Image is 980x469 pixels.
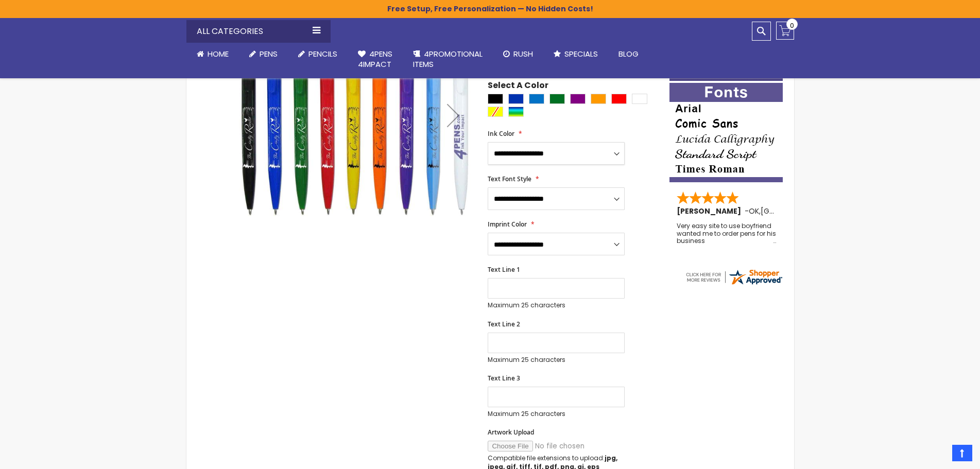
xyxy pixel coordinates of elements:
a: Top [952,445,972,461]
div: Assorted [508,107,524,117]
a: Specials [543,43,608,65]
span: Rush [513,48,533,59]
div: Blue [508,94,524,104]
img: font-personalization-examples [669,83,783,182]
div: Red [611,94,627,104]
span: Home [208,48,229,59]
a: Pencils [288,43,348,65]
span: [PERSON_NAME] [677,206,745,216]
span: 0 [790,21,794,30]
div: Very easy site to use boyfriend wanted me to order pens for his business [677,222,777,245]
img: 4pens.com widget logo [684,268,783,286]
div: Orange [591,94,606,104]
div: White [632,94,647,104]
a: 4Pens4impact [348,43,403,76]
span: - , [745,206,836,216]
span: Text Font Style [488,175,531,183]
span: Blog [618,48,639,59]
a: Blog [608,43,649,65]
span: Imprint Color [488,220,527,229]
div: All Categories [186,20,331,43]
a: 4PROMOTIONALITEMS [403,43,493,76]
p: Maximum 25 characters [488,301,625,309]
p: Maximum 25 characters [488,410,625,418]
span: Artwork Upload [488,428,534,437]
span: Text Line 1 [488,265,520,274]
span: 4Pens 4impact [358,48,392,70]
div: Purple [570,94,586,104]
a: Home [186,43,239,65]
a: 4pens.com certificate URL [684,280,783,288]
div: Blue Light [529,94,544,104]
span: [GEOGRAPHIC_DATA] [761,206,836,216]
a: 0 [776,22,794,40]
div: Black [488,94,503,104]
a: Rush [493,43,543,65]
span: Pens [260,48,278,59]
span: Specials [564,48,598,59]
span: Select A Color [488,80,548,94]
span: Pencils [308,48,337,59]
div: Green [549,94,565,104]
span: Text Line 3 [488,374,520,383]
p: Maximum 25 characters [488,356,625,364]
a: Pens [239,43,288,65]
span: OK [749,206,759,216]
span: Text Line 2 [488,320,520,328]
span: 4PROMOTIONAL ITEMS [413,48,483,70]
span: Ink Color [488,129,514,138]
